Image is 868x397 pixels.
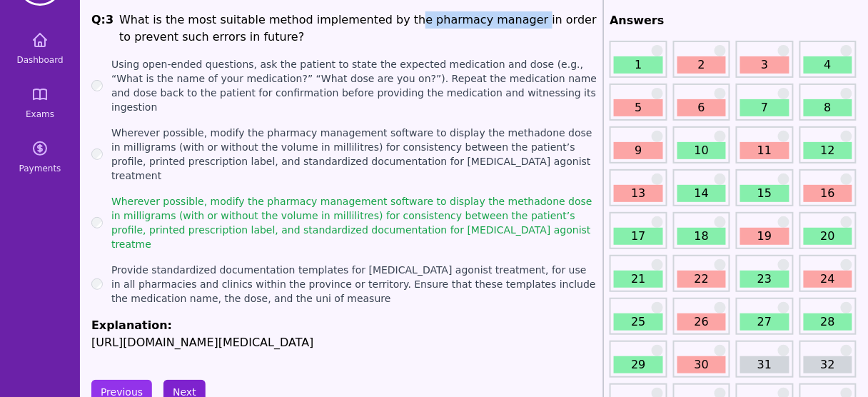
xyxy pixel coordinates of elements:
[111,194,597,251] label: Wherever possible, modify the pharmacy management software to display the methadone dose in milli...
[6,77,74,129] a: Exams
[16,54,63,66] span: Dashboard
[614,56,662,74] a: 1
[111,263,597,306] label: Provide standardized documentation templates for [MEDICAL_DATA] agonist treatment, for use in all...
[804,228,852,245] a: 20
[804,185,852,202] a: 16
[111,126,597,183] label: Wherever possible, modify the pharmacy management software to display the methadone dose in milli...
[740,56,789,74] a: 3
[111,57,597,114] label: Using open-ended questions, ask the patient to state the expected medication and dose (e.g., “Wha...
[6,23,74,74] a: Dashboard
[740,271,789,288] a: 23
[19,163,61,174] span: Payments
[804,271,852,288] a: 24
[91,11,113,46] h1: Q: 3
[677,356,726,373] a: 30
[804,313,852,331] a: 28
[740,313,789,331] a: 27
[677,185,726,202] a: 14
[614,271,662,288] a: 21
[804,142,852,159] a: 12
[614,99,662,116] a: 5
[119,11,597,46] li: What is the most suitable method implemented by the pharmacy manager in order to prevent such err...
[614,228,662,245] a: 17
[804,356,852,373] a: 32
[26,109,54,120] span: Exams
[677,142,726,159] a: 10
[677,56,726,74] a: 2
[740,99,789,116] a: 7
[91,318,172,332] span: Explanation:
[740,185,789,202] a: 15
[740,356,789,373] a: 31
[677,313,726,331] a: 26
[677,271,726,288] a: 22
[614,142,662,159] a: 9
[614,313,662,331] a: 25
[677,99,726,116] a: 6
[804,99,852,116] a: 8
[740,228,789,245] a: 19
[804,56,852,74] a: 4
[614,356,662,373] a: 29
[6,131,74,183] a: Payments
[740,142,789,159] a: 11
[677,228,726,245] a: 18
[610,12,857,29] h2: Answers
[91,334,597,351] p: [URL][DOMAIN_NAME][MEDICAL_DATA]
[614,185,662,202] a: 13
